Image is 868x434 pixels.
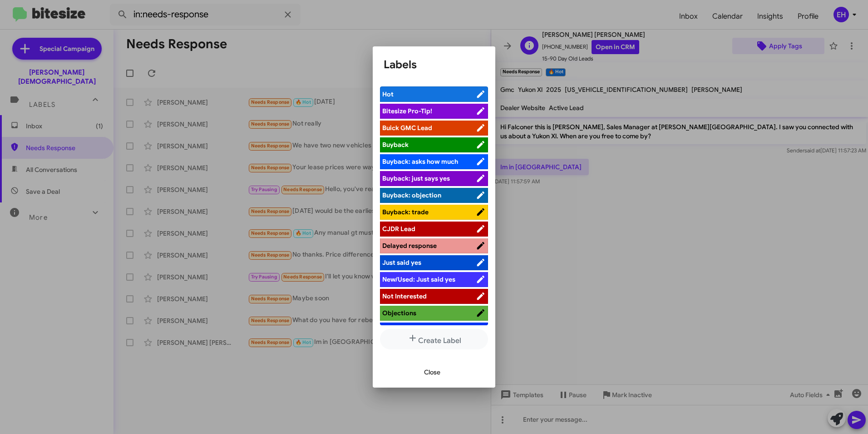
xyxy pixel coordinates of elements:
span: Close [424,364,440,380]
span: Buyback: just says yes [382,174,450,182]
span: New/Used: Just said yes [382,275,455,283]
span: Not Interested [382,292,427,300]
span: Hot [382,90,394,98]
span: Bitesize Pro-Tip! [382,107,432,115]
h1: Labels [384,57,484,72]
span: Buyback: objection [382,191,441,199]
span: Buick GMC Lead [382,124,432,132]
span: Just said yes [382,258,421,267]
span: CJDR Lead [382,225,415,233]
span: Buyback: asks how much [382,157,458,166]
span: Delayed response [382,242,437,250]
span: Buyback [382,141,409,149]
span: Buyback: trade [382,208,429,216]
button: Create Label [380,329,488,349]
button: Close [417,364,448,380]
span: Objections [382,309,416,317]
